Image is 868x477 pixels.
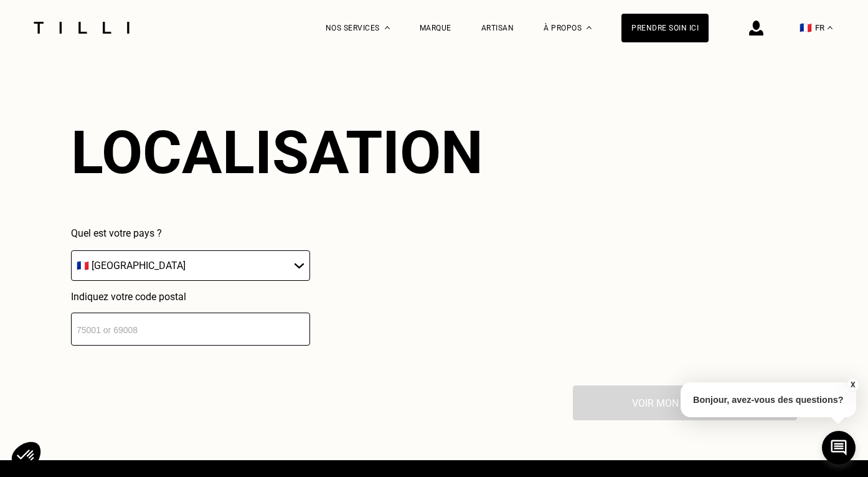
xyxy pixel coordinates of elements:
[846,378,859,392] button: X
[71,313,310,346] input: 75001 or 69008
[481,24,514,32] a: Artisan
[420,24,451,32] a: Marque
[587,26,592,29] img: Menu déroulant à propos
[71,227,310,239] p: Quel est votre pays ?
[71,118,483,187] div: Localisation
[29,22,134,34] img: Logo du service de couturière Tilli
[800,22,812,34] span: 🇫🇷
[828,26,833,29] img: menu déroulant
[621,14,709,42] a: Prendre soin ici
[71,291,310,303] p: Indiquez votre code postal
[749,21,763,35] img: icône connexion
[385,26,390,29] img: Menu déroulant
[681,382,856,417] p: Bonjour, avez-vous des questions?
